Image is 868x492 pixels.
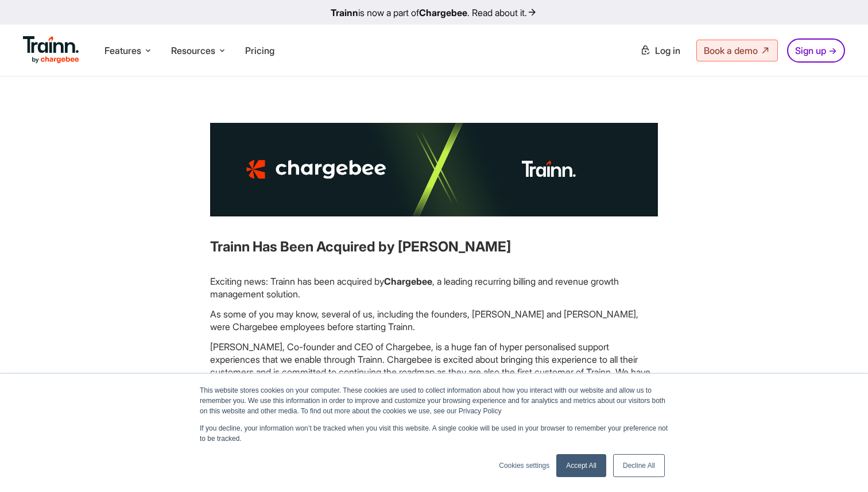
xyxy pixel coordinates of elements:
[384,276,432,287] b: Chargebee
[210,340,658,405] p: [PERSON_NAME], Co-founder and CEO of Chargebee, is a huge fan of hyper personalised support exper...
[23,36,79,64] img: Trainn Logo
[787,38,845,63] a: Sign up →
[171,44,215,57] span: Resources
[419,7,467,18] b: Chargebee
[200,423,668,444] p: If you decline, your information won’t be tracked when you visit this website. A single cookie wi...
[331,7,358,18] b: Trainn
[210,237,658,257] h3: Trainn Has Been Acquired by [PERSON_NAME]
[104,44,141,57] span: Features
[210,308,658,334] p: As some of you may know, several of us, including the founders, [PERSON_NAME] and [PERSON_NAME], ...
[200,385,668,416] p: This website stores cookies on your computer. These cookies are used to collect information about...
[696,40,778,61] a: Book a demo
[556,454,606,477] a: Accept All
[704,45,758,56] span: Book a demo
[245,45,274,56] a: Pricing
[499,460,549,471] a: Cookies settings
[210,275,658,301] p: Exciting news: Trainn has been acquired by , a leading recurring billing and revenue growth manag...
[613,454,665,477] a: Decline All
[633,40,687,61] a: Log in
[210,123,658,216] img: Partner Training built on Trainn | Buildops
[655,45,680,56] span: Log in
